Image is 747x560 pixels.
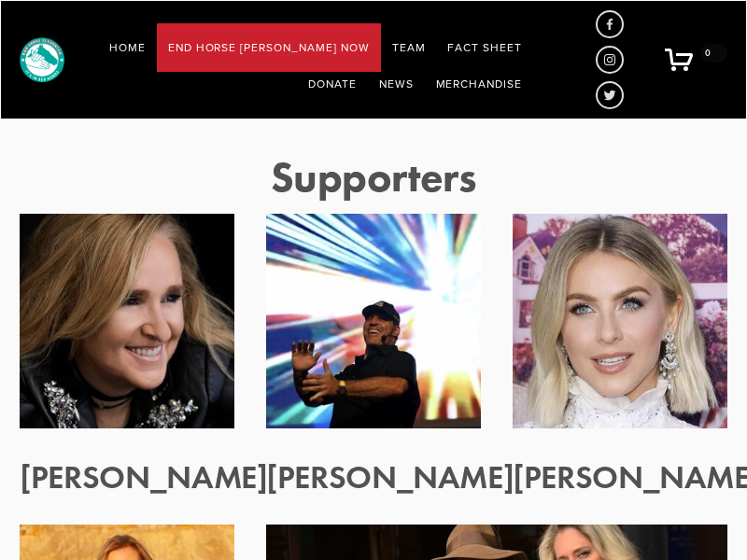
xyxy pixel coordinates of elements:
[20,37,64,82] img: Horses In Our Hands
[646,39,746,80] a: 0 items in cart
[392,35,426,60] a: Team
[513,214,727,428] img: Julianne Hough
[168,39,370,55] a: End Horse [PERSON_NAME] Now
[20,460,234,493] h2: [PERSON_NAME]
[447,35,522,60] a: Fact Sheet
[513,460,727,493] h2: [PERSON_NAME]
[379,76,414,91] a: News
[700,44,727,63] span: 0
[109,35,146,60] a: Home
[266,460,481,493] h2: [PERSON_NAME]
[436,76,523,91] a: Merchandise
[20,214,234,428] img: Melissa Etheridge
[308,72,357,97] a: Donate
[20,156,727,198] h1: Supporters
[266,214,481,428] img: Tony Robbins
